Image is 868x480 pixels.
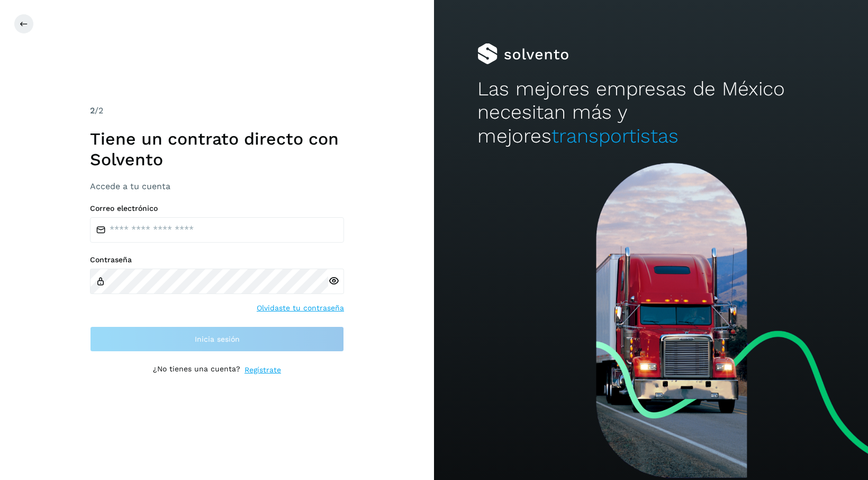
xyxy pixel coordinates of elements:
[195,335,240,343] span: Inicia sesión
[153,365,240,376] p: ¿No tienes una cuenta?
[90,204,344,213] label: Correo electrónico
[90,326,344,352] button: Inicia sesión
[90,129,344,170] h1: Tiene un contrato directo con Solvento
[90,104,344,117] div: /2
[245,365,281,376] a: Regístrate
[90,105,95,115] span: 2
[477,77,825,148] h2: Las mejores empresas de México necesitan más y mejores
[551,125,679,147] span: transportistas
[90,181,344,191] h3: Accede a tu cuenta
[90,255,344,264] label: Contraseña
[257,303,344,314] a: Olvidaste tu contraseña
